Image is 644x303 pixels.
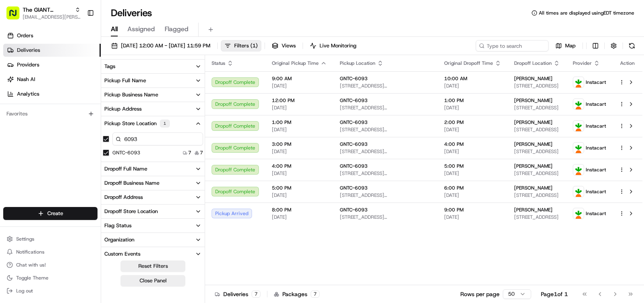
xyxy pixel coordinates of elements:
img: profile_instacart_ahold_partner.png [573,77,584,87]
span: Filters [234,42,258,49]
span: [STREET_ADDRESS] [514,105,560,111]
span: Create [47,210,63,217]
span: GNTC-6093 [340,97,368,104]
span: [STREET_ADDRESS] [514,126,560,133]
span: [STREET_ADDRESS] [514,148,560,155]
span: Instacart [586,166,606,173]
button: Organization [101,233,205,247]
span: [STREET_ADDRESS][DEMOGRAPHIC_DATA] [340,126,431,133]
span: [STREET_ADDRESS][DEMOGRAPHIC_DATA] [340,170,431,177]
a: Analytics [3,87,101,100]
span: 5:00 PM [272,185,327,191]
span: [DATE] [272,105,327,111]
button: [DATE] 12:00 AM - [DATE] 11:59 PM [108,40,214,51]
button: Refresh [626,40,638,51]
button: Pickup Business Name [101,88,205,102]
span: 5:00 PM [444,163,501,169]
span: [DATE] [272,214,327,220]
span: GNTC-6093 [340,119,368,126]
button: Tags [101,60,205,73]
span: API Documentation [76,117,130,126]
span: [PERSON_NAME] [514,141,553,147]
button: Settings [3,233,97,245]
button: Reset Filters [121,260,185,272]
span: [PERSON_NAME] [514,97,553,104]
div: Start new chat [28,77,133,85]
label: GNTC-6093 [112,149,140,156]
span: [STREET_ADDRESS][DEMOGRAPHIC_DATA] [340,214,431,220]
div: Page 1 of 1 [541,290,568,298]
span: Instacart [586,188,606,195]
span: Assigned [127,24,155,34]
span: Knowledge Base [16,117,62,126]
input: Pickup Store Location [112,132,203,145]
span: [STREET_ADDRESS] [514,192,560,198]
span: [STREET_ADDRESS][DEMOGRAPHIC_DATA] [340,83,431,89]
button: Dropoff Store Location [101,205,205,218]
button: Live Monitoring [306,40,360,51]
span: Flagged [165,24,189,34]
div: Pickup Address [104,105,142,113]
span: [PERSON_NAME] [514,185,553,191]
button: Chat with us! [3,259,97,271]
span: 9:00 PM [444,207,501,213]
button: Flag Status [101,219,205,233]
div: Favorites [3,107,97,120]
span: Log out [16,288,33,294]
p: Rows per page [460,290,500,298]
span: [PERSON_NAME] [514,207,553,213]
span: 8:00 PM [272,207,327,213]
img: profile_instacart_ahold_partner.png [573,186,584,197]
span: [PERSON_NAME] [514,163,553,169]
button: [EMAIL_ADDRESS][PERSON_NAME][DOMAIN_NAME] [23,14,80,20]
span: Orders [17,32,33,39]
div: Dropoff Business Name [104,179,159,187]
button: Toggle Theme [3,272,97,284]
img: profile_instacart_ahold_partner.png [573,208,584,219]
a: Orders [3,29,101,42]
span: [DATE] [444,192,501,198]
span: [PERSON_NAME] [514,75,553,82]
span: [DATE] [444,170,501,177]
a: Deliveries [3,44,101,57]
div: Action [619,60,636,66]
span: GNTC-6093 [340,75,368,82]
img: 1736555255976-a54dd68f-1ca7-489b-9aae-adbdc363a1c4 [8,77,23,92]
span: GNTC-6093 [340,141,368,147]
span: 4:00 PM [272,163,327,169]
span: Instacart [586,79,606,85]
span: [DATE] [272,148,327,155]
a: Providers [3,58,101,71]
span: Original Dropoff Time [444,60,493,66]
span: 1:00 PM [272,119,327,126]
div: Tags [104,63,115,70]
span: Notifications [16,249,44,255]
button: The GIANT Company[EMAIL_ADDRESS][PERSON_NAME][DOMAIN_NAME] [3,3,84,23]
button: Custom Events [101,247,205,261]
span: Instacart [586,101,606,107]
span: [DATE] [444,105,501,111]
button: Close Panel [121,275,185,286]
span: Dropoff Location [514,60,552,66]
span: 7 [188,149,191,156]
img: profile_instacart_ahold_partner.png [573,99,584,109]
span: Nash AI [17,76,35,83]
span: GNTC-6093 [340,207,368,213]
span: [DATE] [272,126,327,133]
button: Pickup Address [101,102,205,116]
button: Views [268,40,299,51]
span: Pylon [80,137,98,143]
div: Pickup Store Location [104,119,170,128]
div: 💻 [68,118,75,125]
div: Organization [104,236,134,243]
span: [STREET_ADDRESS][DEMOGRAPHIC_DATA] [340,192,431,198]
div: 7 [252,290,261,298]
span: Pickup Location [340,60,375,66]
div: Pickup Business Name [104,91,158,98]
span: 10:00 AM [444,75,501,82]
span: Instacart [586,210,606,217]
button: Pickup Store Location1 [101,116,205,131]
button: Log out [3,285,97,297]
img: Nash [8,8,24,24]
input: Type to search [476,40,549,51]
